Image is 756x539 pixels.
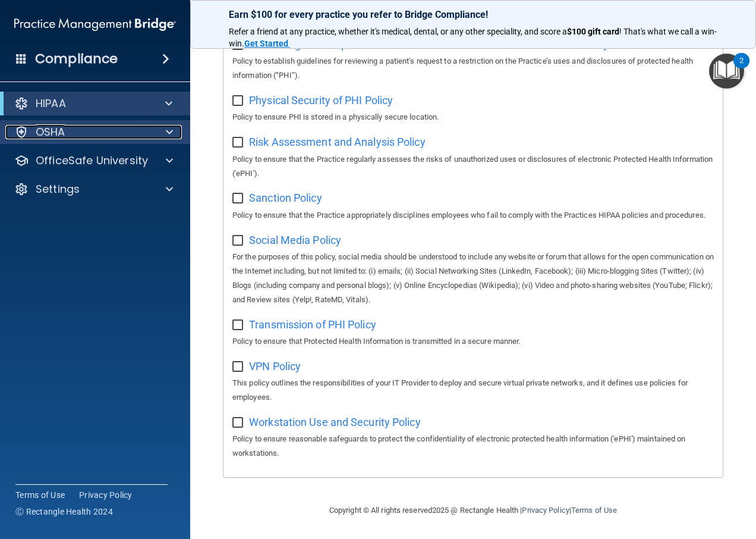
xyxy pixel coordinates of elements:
[249,360,301,372] span: VPN Policy
[244,39,288,48] strong: Get Started
[14,182,173,196] a: Settings
[15,489,65,501] a: Terms of Use
[232,334,714,349] p: Policy to ensure that Protected Health Information is transmitted in a secure manner.
[249,318,376,331] span: Transmission of PHI Policy
[249,94,393,106] span: Physical Security of PHI Policy
[567,27,619,36] strong: $100 gift card
[15,506,113,518] span: Ⓒ Rectangle Health 2024
[229,27,567,36] span: Refer a friend at any practice, whether it's medical, dental, or any other speciality, and score a
[571,506,617,515] a: Terms of Use
[232,432,714,460] p: Policy to ensure reasonable safeguards to protect the confidentiality of electronic protected hea...
[229,27,717,48] span: ! That's what we call a win-win.
[36,182,80,196] p: Settings
[249,192,322,204] span: Sanction Policy
[36,125,65,139] p: OSHA
[709,54,744,89] button: Open Resource Center, 2 new notifications
[249,416,421,428] span: Workstation Use and Security Policy
[522,506,569,515] a: Privacy Policy
[249,234,341,246] span: Social Media Policy
[256,491,690,529] div: Copyright © All rights reserved 2025 @ Rectangle Health | |
[14,125,173,139] a: OSHA
[249,136,426,148] span: Risk Assessment and Analysis Policy
[229,9,717,20] p: Earn $100 for every practice you refer to Bridge Compliance!
[14,96,172,111] a: HIPAA
[36,153,148,168] p: OfficeSafe University
[232,250,714,307] p: For the purposes of this policy, social media should be understood to include any website or foru...
[249,38,609,51] span: Patient Right to Request a Restriction on Uses and Disclosures of PHI Policy
[35,51,118,67] h4: Compliance
[79,489,133,501] a: Privacy Policy
[232,376,714,405] p: This policy outlines the responsibilities of your IT Provider to deploy and secure virtual privat...
[232,110,714,124] p: Policy to ensure PHI is stored in a physically secure location.
[36,96,66,111] p: HIPAA
[244,39,290,48] a: Get Started
[739,61,744,76] div: 2
[232,208,714,223] p: Policy to ensure that the Practice appropriately disciplines employees who fail to comply with th...
[232,54,714,83] p: Policy to establish guidelines for reviewing a patient’s request to a restriction on the Practice...
[14,153,173,168] a: OfficeSafe University
[14,12,176,36] img: PMB logo
[232,152,714,181] p: Policy to ensure that the Practice regularly assesses the risks of unauthorized uses or disclosur...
